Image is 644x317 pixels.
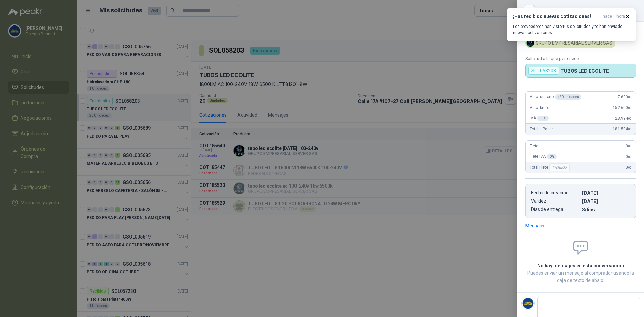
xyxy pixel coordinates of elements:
[528,67,559,75] div: SOL058203
[628,155,632,159] span: ,00
[530,116,549,121] span: IVA
[582,207,630,212] p: 3 dias
[549,163,570,171] div: Incluido
[613,105,632,110] span: 152.600
[618,95,632,99] span: 7.630
[530,154,557,159] span: Flete IVA
[513,14,600,19] h3: ¡Has recibido nuevas cotizaciones!
[628,144,632,148] span: ,00
[525,7,533,15] button: Close
[603,14,625,19] span: hace 1 hora
[530,144,538,148] span: Flete
[628,127,632,131] span: ,00
[555,94,581,100] div: x 20 Unidades
[507,8,636,41] button: ¡Has recibido nuevas cotizaciones!hace 1 hora Los proveedores han visto tus solicitudes y te han ...
[560,68,609,74] p: TUBOS LED ECOLITE
[531,198,579,204] p: Validez
[582,190,630,196] p: [DATE]
[525,262,636,269] h2: No hay mensajes en esta conversación
[530,94,581,100] span: Valor unitario
[626,165,632,170] span: 0
[626,144,632,148] span: 0
[537,116,549,121] div: 19 %
[615,116,632,121] span: 28.994
[531,207,579,212] p: Días de entrega
[628,95,632,99] span: ,00
[513,23,630,36] p: Los proveedores han visto tus solicitudes y te han enviado nuevas cotizaciones.
[628,117,632,120] span: ,00
[582,198,630,204] p: [DATE]
[626,154,632,159] span: 0
[539,5,636,16] div: COT185640
[613,127,632,131] span: 181.594
[530,127,553,131] span: Total a Pagar
[525,222,546,229] div: Mensajes
[530,163,571,171] span: Total Flete
[628,166,632,169] span: ,00
[525,56,636,61] p: Solicitud a la que pertenece
[531,190,579,196] p: Fecha de creación
[525,269,636,284] p: Puedes enviar un mensaje al comprador usando la caja de texto de abajo.
[522,297,534,310] img: Company Logo
[530,105,549,110] span: Valor bruto
[628,106,632,110] span: ,00
[547,154,557,159] div: 0 %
